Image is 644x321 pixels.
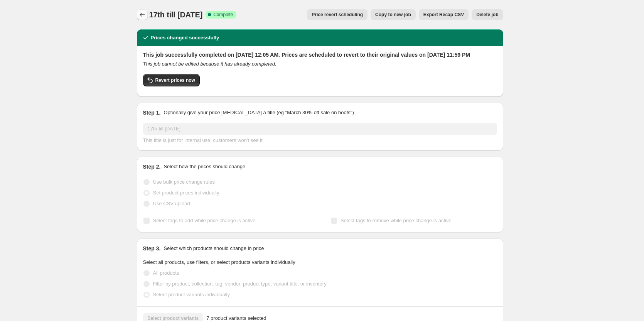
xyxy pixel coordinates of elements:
[143,74,200,86] button: Revert prices now
[143,137,263,143] span: This title is just for internal use, customers won't see it
[375,12,411,18] span: Copy to new job
[164,163,245,171] p: Select how the prices should change
[143,61,276,67] i: This job cannot be edited because it has already completed.
[153,292,230,297] span: Select product variants individually
[153,201,190,206] span: Use CSV upload
[164,109,354,117] p: Optionally give your price [MEDICAL_DATA] a title (eg "March 30% off sale on boots")
[153,281,327,287] span: Filter by product, collection, tag, vendor, product type, variant title, or inventory
[472,9,503,20] button: Delete job
[151,34,219,42] h2: Prices changed successfully
[476,12,498,18] span: Delete job
[137,9,148,20] button: Price change jobs
[153,270,179,276] span: All products
[419,9,469,20] button: Export Recap CSV
[143,51,497,59] h2: This job successfully completed on [DATE] 12:05 AM. Prices are scheduled to revert to their origi...
[153,179,215,185] span: Use bulk price change rules
[143,163,161,171] h2: Step 2.
[143,109,161,117] h2: Step 1.
[153,190,219,196] span: Set product prices individually
[213,12,233,18] span: Complete
[143,245,161,252] h2: Step 3.
[312,12,363,18] span: Price revert scheduling
[423,12,464,18] span: Export Recap CSV
[153,218,256,223] span: Select tags to add while price change is active
[164,245,264,252] p: Select which products should change in price
[149,10,203,19] span: 17th till [DATE]
[307,9,368,20] button: Price revert scheduling
[143,123,497,135] input: 30% off holiday sale
[341,218,452,223] span: Select tags to remove while price change is active
[371,9,416,20] button: Copy to new job
[143,259,295,265] span: Select all products, use filters, or select products variants individually
[155,77,195,83] span: Revert prices now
